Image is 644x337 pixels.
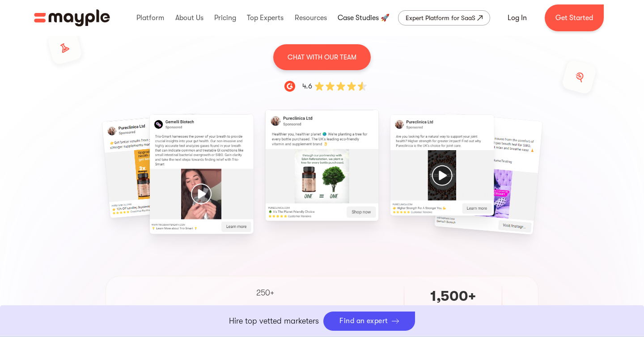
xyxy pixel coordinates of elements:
div: Find an expert [339,317,388,325]
a: Log In [497,7,538,29]
p: 1,500+ [430,287,476,305]
div: 4 / 15 [513,117,612,231]
div: About Us [173,4,206,32]
p: Hire top vetted marketers [229,315,319,327]
div: 15 / 15 [32,117,131,214]
p: CHAT WITH OUR TEAM [288,51,356,63]
div: Pricing [212,4,238,32]
div: 1 / 15 [152,117,251,231]
a: Expert Platform for SaaS [398,10,490,25]
img: Mayple logo [34,9,110,26]
div: 2 / 15 [272,117,371,214]
div: Platform [134,4,166,32]
a: home [34,9,110,26]
iframe: Chat Widget [483,233,644,337]
a: Get Started [545,4,604,31]
div: Expert Platform for SaaS [406,13,475,23]
div: 4.6 [302,81,312,92]
div: Top Experts [245,4,286,32]
div: וידג'ט של צ'אט [483,233,644,337]
a: CHAT WITH OUR TEAM [273,44,371,70]
p: 250+ [256,287,274,299]
div: Resources [292,4,329,32]
div: 3 / 15 [393,117,491,213]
